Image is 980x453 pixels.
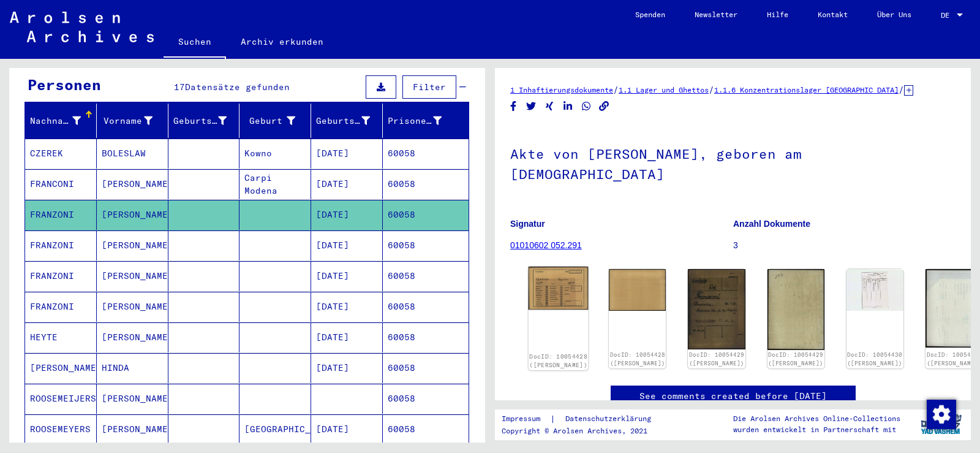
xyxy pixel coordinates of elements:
[525,99,538,114] button: Share on Twitter
[733,413,900,424] p: Die Arolsen Archives Online-Collections
[25,414,97,444] mat-cell: ROOSEMEYERS
[709,84,714,95] span: /
[174,82,185,93] span: 17
[543,99,556,114] button: Share on Xing
[311,169,383,199] mat-cell: [DATE]
[97,384,168,414] mat-cell: [PERSON_NAME]
[413,82,446,93] span: Filter
[28,74,101,96] div: Personen
[609,269,666,310] img: 002.jpg
[846,269,903,310] img: 001.jpg
[25,139,97,169] mat-cell: CZEREK
[311,230,383,261] mat-cell: [DATE]
[383,200,469,230] mat-cell: 60058
[510,126,956,200] h1: Akte von [PERSON_NAME], geboren am [DEMOGRAPHIC_DATA]
[311,261,383,291] mat-cell: [DATE]
[25,104,97,138] mat-header-cell: Nachname
[689,351,744,367] a: DocID: 10054429 ([PERSON_NAME])
[580,99,593,114] button: Share on WhatsApp
[316,115,370,128] div: Geburtsdatum
[97,292,168,322] mat-cell: [PERSON_NAME]
[30,115,81,128] div: Nachname
[30,111,96,131] div: Nachname
[918,409,964,440] img: yv_logo.png
[97,200,168,230] mat-cell: [PERSON_NAME]
[562,99,575,114] button: Share on LinkedIn
[502,413,666,425] div: |
[226,27,338,56] a: Archiv erkunden
[239,104,311,138] mat-header-cell: Geburt‏
[714,85,899,94] a: 1.1.6 Konzentrationslager [GEOGRAPHIC_DATA]
[97,353,168,383] mat-cell: HINDA
[502,425,666,436] p: Copyright © Arolsen Archives, 2021
[383,104,469,138] mat-header-cell: Prisoner #
[97,139,168,169] mat-cell: BOLESLAW
[25,169,97,199] mat-cell: FRANCONI
[311,414,383,444] mat-cell: [DATE]
[97,230,168,261] mat-cell: [PERSON_NAME]
[173,111,243,131] div: Geburtsname
[102,115,153,128] div: Vorname
[383,230,469,261] mat-cell: 60058
[244,111,311,131] div: Geburt‏
[529,353,587,369] a: DocID: 10054428 ([PERSON_NAME])
[768,351,823,367] a: DocID: 10054429 ([PERSON_NAME])
[510,85,613,94] a: 1 Inhaftierungsdokumente
[502,413,550,425] a: Impressum
[388,115,442,128] div: Prisoner #
[941,11,954,20] span: DE
[402,75,456,99] button: Filter
[239,169,311,199] mat-cell: Carpi Modena
[316,111,385,131] div: Geburtsdatum
[598,99,611,114] button: Copy link
[510,219,545,229] b: Signatur
[847,351,902,367] a: DocID: 10054430 ([PERSON_NAME])
[102,111,168,131] div: Vorname
[927,400,956,429] img: Zustimmung ändern
[25,230,97,261] mat-cell: FRANZONI
[239,139,311,169] mat-cell: Kowno
[510,240,582,250] a: 01010602 052.291
[383,322,469,352] mat-cell: 60058
[244,115,295,128] div: Geburt‏
[25,261,97,291] mat-cell: FRANZONI
[383,139,469,169] mat-cell: 60058
[164,27,226,59] a: Suchen
[610,351,665,367] a: DocID: 10054428 ([PERSON_NAME])
[733,219,810,229] b: Anzahl Dokumente
[388,111,457,131] div: Prisoner #
[97,414,168,444] mat-cell: [PERSON_NAME]
[926,399,956,428] div: Zustimmung ändern
[639,390,827,403] a: See comments created before [DATE]
[733,239,956,252] p: 3
[383,169,469,199] mat-cell: 60058
[185,82,290,93] span: Datensätze gefunden
[529,267,589,310] img: 001.jpg
[25,292,97,322] mat-cell: FRANZONI
[311,104,383,138] mat-header-cell: Geburtsdatum
[25,200,97,230] mat-cell: FRANZONI
[383,414,469,444] mat-cell: 60058
[383,384,469,414] mat-cell: 60058
[311,353,383,383] mat-cell: [DATE]
[25,384,97,414] mat-cell: ROOSEMEIJERS
[688,269,745,349] img: 001.jpg
[383,292,469,322] mat-cell: 60058
[10,12,154,42] img: Arolsen_neg.svg
[173,115,227,128] div: Geburtsname
[556,413,666,425] a: Datenschutzerklärung
[507,99,520,114] button: Share on Facebook
[383,353,469,383] mat-cell: 60058
[311,322,383,352] mat-cell: [DATE]
[97,169,168,199] mat-cell: [PERSON_NAME]
[97,104,168,138] mat-header-cell: Vorname
[613,84,619,95] span: /
[383,261,469,291] mat-cell: 60058
[25,353,97,383] mat-cell: [PERSON_NAME]
[97,322,168,352] mat-cell: [PERSON_NAME]
[239,414,311,444] mat-cell: [GEOGRAPHIC_DATA]
[97,261,168,291] mat-cell: [PERSON_NAME]
[25,322,97,352] mat-cell: HEYTE
[311,200,383,230] mat-cell: [DATE]
[311,292,383,322] mat-cell: [DATE]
